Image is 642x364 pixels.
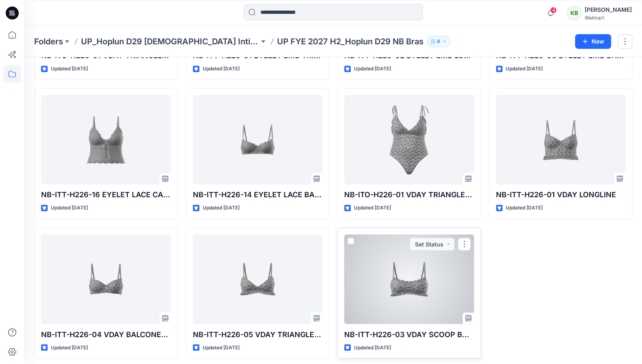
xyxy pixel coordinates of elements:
[34,36,63,47] a: Folders
[193,189,323,201] p: NB-ITT-H226-14 EYELET LACE BALCONETTE
[506,204,543,212] p: Updated [DATE]
[496,95,626,184] a: NB-ITT-H226-01 VDAY LONGLINE
[437,37,440,46] p: 8
[41,95,171,184] a: NB-ITT-H226-16 EYELET LACE CAMI
[193,234,323,324] a: NB-ITT-H226-05 VDAY TRIANGLE BRALETTE
[203,65,240,73] p: Updated [DATE]
[41,329,171,340] p: NB-ITT-H226-04 VDAY BALCONETTE - UNLINED
[506,65,543,73] p: Updated [DATE]
[354,204,391,212] p: Updated [DATE]
[550,7,557,13] span: 4
[344,234,474,324] a: NB-ITT-H226-03 VDAY SCOOP BRALETTE
[344,329,474,340] p: NB-ITT-H226-03 VDAY SCOOP BRALETTE
[277,36,424,47] p: UP FYE 2027 H2_Hoplun D29 NB Bras
[344,95,474,184] a: NB-ITO-H226-01 VDAY TRIANGLE BODYSUIT
[81,36,259,47] a: UP_Hoplun D29 [DEMOGRAPHIC_DATA] Intimates
[354,343,391,352] p: Updated [DATE]
[585,15,632,21] div: Walmart
[193,95,323,184] a: NB-ITT-H226-14 EYELET LACE BALCONETTE
[496,189,626,201] p: NB-ITT-H226-01 VDAY LONGLINE
[203,343,240,352] p: Updated [DATE]
[567,6,581,20] div: KB
[427,36,450,47] button: 8
[41,234,171,324] a: NB-ITT-H226-04 VDAY BALCONETTE - UNLINED
[203,204,240,212] p: Updated [DATE]
[51,343,88,352] p: Updated [DATE]
[354,65,391,73] p: Updated [DATE]
[51,65,88,73] p: Updated [DATE]
[344,189,474,201] p: NB-ITO-H226-01 VDAY TRIANGLE BODYSUIT
[585,5,632,15] div: [PERSON_NAME]
[193,329,323,340] p: NB-ITT-H226-05 VDAY TRIANGLE BRALETTE
[51,204,88,212] p: Updated [DATE]
[41,189,171,201] p: NB-ITT-H226-16 EYELET LACE CAMI
[575,34,611,49] button: New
